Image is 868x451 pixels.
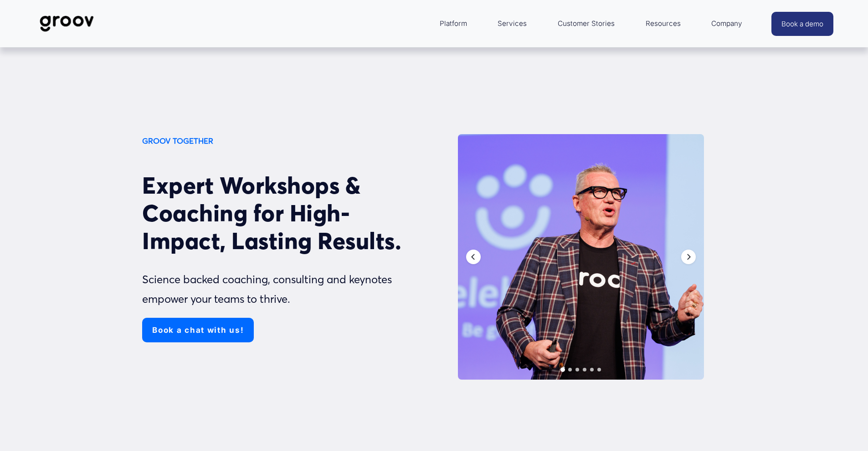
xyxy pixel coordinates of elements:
[558,363,567,376] div: Slide 1 of 7
[142,270,431,309] p: Science backed coaching, consulting and keynotes empower your teams to thrive.
[771,12,833,36] a: Book a demo
[680,249,697,265] div: Next
[588,364,596,375] div: Slide 5 of 7
[581,364,588,375] div: Slide 4 of 7
[707,13,747,35] a: folder dropdown
[465,249,482,265] div: Previous
[553,13,619,35] a: Customer Stories
[35,9,99,39] img: Groov | Workplace Science Platform | Unlock Performance | Drive Results
[142,136,213,145] strong: GROOV TOGETHER
[711,17,742,30] span: Company
[566,364,574,375] div: Slide 2 of 7
[435,13,472,35] a: folder dropdown
[493,13,531,35] a: Services
[646,17,681,30] span: Resources
[596,364,603,375] div: Slide 6 of 7
[440,17,467,30] span: Platform
[574,364,581,375] div: Slide 3 of 7
[142,171,431,255] h2: Expert Workshops & Coaching for High-Impact, Lasting Results.
[142,318,254,342] a: Book a chat with us!
[641,13,685,35] a: folder dropdown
